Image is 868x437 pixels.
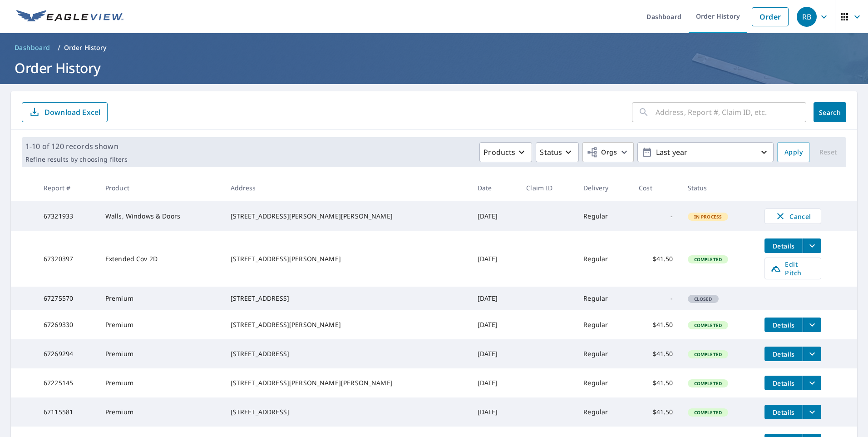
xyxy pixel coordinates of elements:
[764,209,821,224] button: Cancel
[231,294,463,303] div: [STREET_ADDRESS]
[11,40,857,55] nav: breadcrumb
[11,40,54,55] a: Dashboard
[98,231,223,287] td: Extended Cov 2D
[770,350,797,358] span: Details
[576,201,631,231] td: Regular
[803,376,821,390] button: filesDropdownBtn-67225145
[98,174,223,201] th: Product
[764,376,803,390] button: detailsBtn-67225145
[36,174,98,201] th: Report #
[582,142,634,162] button: Orgs
[470,201,519,231] td: [DATE]
[797,7,817,27] div: RB
[752,7,789,26] a: Order
[44,107,100,117] p: Download Excel
[231,212,463,221] div: [STREET_ADDRESS][PERSON_NAME][PERSON_NAME]
[519,174,576,201] th: Claim ID
[36,287,98,310] td: 67275570
[689,351,727,358] span: Completed
[770,260,815,277] span: Edit Pitch
[689,322,727,328] span: Completed
[764,258,821,279] a: Edit Pitch
[764,347,803,361] button: detailsBtn-67269294
[576,287,631,310] td: Regular
[231,349,463,358] div: [STREET_ADDRESS]
[576,339,631,368] td: Regular
[764,405,803,419] button: detailsBtn-67115581
[64,43,107,52] p: Order History
[470,231,519,287] td: [DATE]
[576,368,631,397] td: Regular
[784,147,803,158] span: Apply
[652,144,759,160] p: Last year
[98,339,223,368] td: Premium
[16,10,123,24] img: EV Logo
[470,368,519,397] td: [DATE]
[689,256,727,263] span: Completed
[540,147,562,158] p: Status
[231,407,463,417] div: [STREET_ADDRESS]
[631,310,680,339] td: $41.50
[231,254,463,263] div: [STREET_ADDRESS][PERSON_NAME]
[479,142,532,162] button: Products
[470,397,519,427] td: [DATE]
[637,142,774,162] button: Last year
[777,142,810,162] button: Apply
[770,408,797,417] span: Details
[98,368,223,397] td: Premium
[656,99,806,125] input: Address, Report #, Claim ID, etc.
[36,397,98,427] td: 67115581
[15,43,50,52] span: Dashboard
[25,141,128,152] p: 1-10 of 120 records shown
[770,242,797,250] span: Details
[36,231,98,287] td: 67320397
[11,59,857,77] h1: Order History
[631,339,680,368] td: $41.50
[803,347,821,361] button: filesDropdownBtn-67269294
[587,147,617,158] span: Orgs
[576,174,631,201] th: Delivery
[36,201,98,231] td: 67321933
[689,214,728,220] span: In Process
[98,287,223,310] td: Premium
[36,339,98,368] td: 67269294
[58,42,60,53] li: /
[470,339,519,368] td: [DATE]
[803,238,821,253] button: filesDropdownBtn-67320397
[36,310,98,339] td: 67269330
[803,318,821,332] button: filesDropdownBtn-67269330
[631,287,680,310] td: -
[770,321,797,329] span: Details
[821,108,839,117] span: Search
[770,379,797,387] span: Details
[470,310,519,339] td: [DATE]
[689,380,727,387] span: Completed
[470,287,519,310] td: [DATE]
[803,405,821,419] button: filesDropdownBtn-67115581
[98,310,223,339] td: Premium
[231,320,463,329] div: [STREET_ADDRESS][PERSON_NAME]
[631,397,680,427] td: $41.50
[631,231,680,287] td: $41.50
[631,174,680,201] th: Cost
[98,397,223,427] td: Premium
[576,310,631,339] td: Regular
[22,102,108,122] button: Download Excel
[231,378,463,387] div: [STREET_ADDRESS][PERSON_NAME][PERSON_NAME]
[631,368,680,397] td: $41.50
[223,174,470,201] th: Address
[631,201,680,231] td: -
[470,174,519,201] th: Date
[576,397,631,427] td: Regular
[814,102,846,122] button: Search
[536,142,579,162] button: Status
[483,147,515,158] p: Products
[25,155,128,164] p: Refine results by choosing filters
[689,409,727,416] span: Completed
[764,318,803,332] button: detailsBtn-67269330
[98,201,223,231] td: Walls, Windows & Doors
[689,296,718,302] span: Closed
[36,368,98,397] td: 67225145
[576,231,631,287] td: Regular
[681,174,758,201] th: Status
